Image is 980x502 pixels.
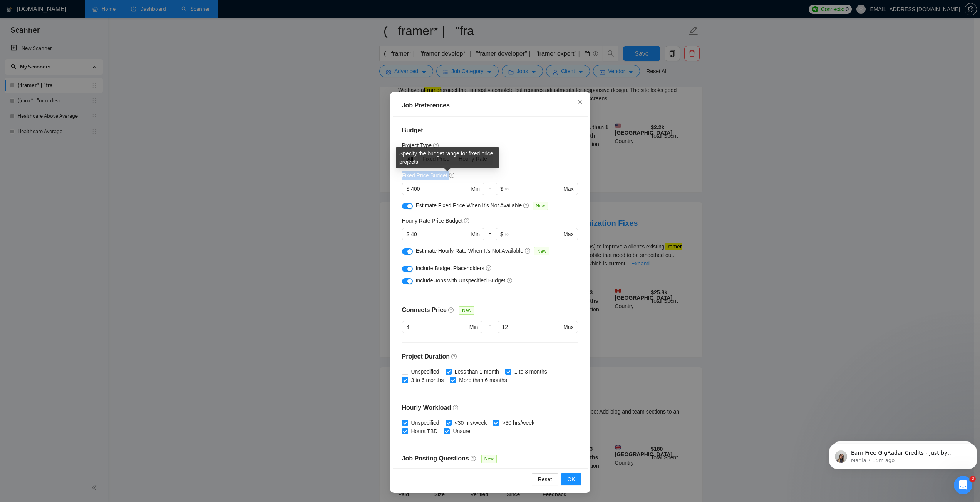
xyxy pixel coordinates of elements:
button: OK [561,473,581,485]
h5: Project Type [402,141,432,150]
div: Specify the budget range for fixed price projects [396,147,499,168]
span: $ [407,230,410,238]
span: Estimate Hourly Rate When It’s Not Available [416,248,524,254]
span: Unspecified [408,367,442,376]
span: Estimate Fixed Price When It’s Not Available [416,202,522,208]
div: - [484,228,496,247]
h4: Budget [402,126,578,135]
span: Reset [538,475,552,484]
span: question-circle [449,172,455,178]
span: Min [471,230,480,238]
button: Close [570,92,590,113]
span: Max [563,323,573,331]
span: question-circle [471,455,477,462]
span: Unsure [450,427,473,435]
span: 3 to 6 months [408,376,447,384]
h5: Hourly Rate Price Budget [402,217,463,225]
h4: Hourly Workload [402,403,578,412]
span: Include Jobs with Unspecified Budget [416,277,506,284]
span: Max [563,230,573,238]
div: - [484,183,496,201]
span: close [577,99,583,105]
span: question-circle [453,405,459,411]
span: Min [469,323,478,331]
div: Job Preferences [402,101,578,110]
span: New [534,247,549,255]
input: Any Max Price [502,323,562,331]
span: question-circle [523,202,529,208]
span: question-circle [464,218,470,224]
span: Min [471,185,480,193]
input: ∞ [505,185,562,193]
span: Include Budget Placeholders [416,265,484,271]
span: More than 6 months [456,376,510,384]
span: Hours TBD [408,427,441,435]
span: question-circle [451,354,457,360]
button: Reset [532,473,558,485]
input: 0 [411,230,469,238]
div: - [482,321,497,342]
span: Unspecified [408,419,442,427]
span: New [459,306,474,315]
span: >30 hrs/week [499,419,538,427]
span: 2 [970,476,976,482]
span: Less than 1 month [452,367,502,376]
h4: Connects Price [402,305,447,315]
span: $ [500,230,503,238]
input: ∞ [505,230,562,238]
span: question-circle [525,248,531,254]
span: Max [563,185,573,193]
h4: Project Duration [402,352,578,361]
span: question-circle [507,277,513,284]
span: $ [500,185,503,193]
h5: Fixed Price Budget [402,171,447,180]
h4: Job Posting Questions [402,454,469,463]
span: $ [407,185,410,193]
span: question-circle [448,307,454,313]
span: question-circle [486,265,492,271]
span: <30 hrs/week [452,419,490,427]
iframe: Intercom live chat [954,476,972,494]
span: question-circle [433,142,439,148]
input: 0 [411,185,469,193]
input: Any Min Price [407,323,468,331]
iframe: Intercom notifications message [826,427,980,481]
span: OK [567,475,575,484]
span: New [481,455,497,463]
span: New [533,202,548,210]
span: 1 to 3 months [511,367,550,376]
